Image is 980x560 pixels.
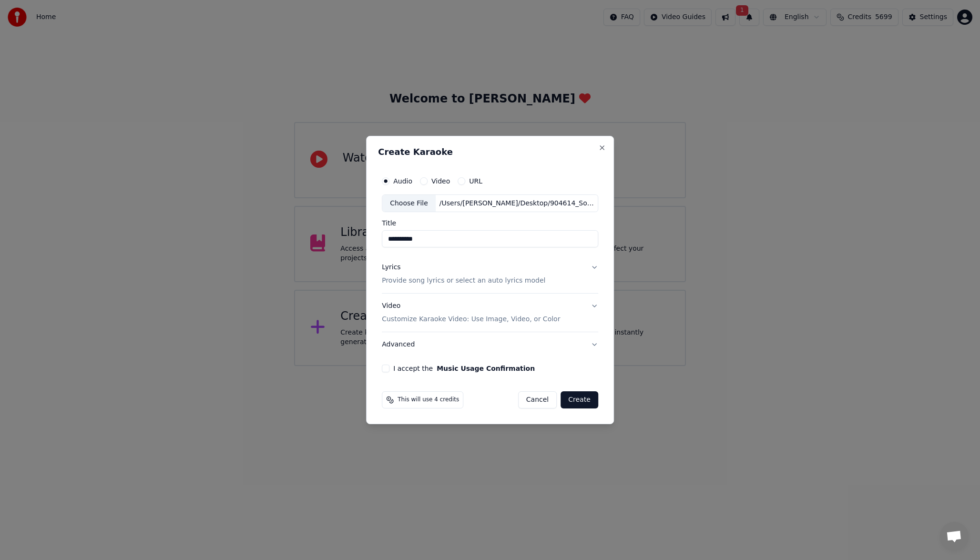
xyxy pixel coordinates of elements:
[393,178,412,184] label: Audio
[431,178,450,184] label: Video
[436,199,598,208] div: /Users/[PERSON_NAME]/Desktop/904614_Somewhere Only We Know copy 2/904614_CMP.wav
[382,263,400,273] div: Lyrics
[382,255,598,294] button: LyricsProvide song lyrics or select an auto lyrics model
[561,391,598,408] button: Create
[437,365,535,372] button: I accept the
[378,148,602,156] h2: Create Karaoke
[469,178,482,184] label: URL
[393,365,535,372] label: I accept the
[382,276,545,286] p: Provide song lyrics or select an auto lyrics model
[382,195,436,212] div: Choose File
[518,391,557,408] button: Cancel
[382,220,598,227] label: Title
[398,396,459,404] span: This will use 4 credits
[382,332,598,357] button: Advanced
[382,315,560,324] p: Customize Karaoke Video: Use Image, Video, or Color
[382,302,560,325] div: Video
[382,294,598,332] button: VideoCustomize Karaoke Video: Use Image, Video, or Color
